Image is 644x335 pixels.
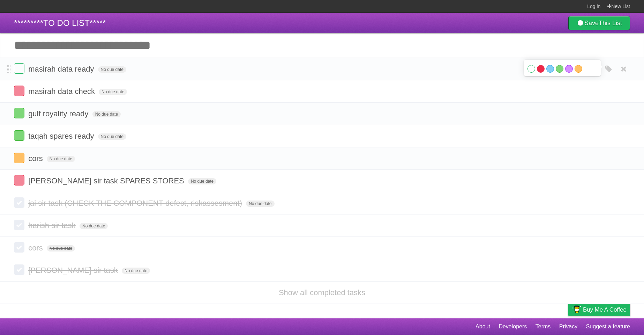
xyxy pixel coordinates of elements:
[14,220,24,230] label: Done
[28,266,120,275] span: [PERSON_NAME] sir task
[14,242,24,253] label: Done
[246,201,274,207] span: No due date
[28,199,244,207] span: jai sir task (CHECK THE COMPONENT defect, riskassesment)
[14,130,24,141] label: Done
[47,245,75,252] span: No due date
[28,154,45,163] span: cors
[28,65,96,73] span: masirah data ready
[98,66,126,73] span: No due date
[586,320,630,333] a: Suggest a feature
[499,320,527,333] a: Developers
[537,65,545,73] label: Red
[568,303,630,316] a: Buy me a coffee
[28,109,90,118] span: gulf royality ready
[599,20,622,27] b: This List
[14,86,24,96] label: Done
[583,304,627,316] span: Buy me a coffee
[99,89,127,95] span: No due date
[28,132,96,140] span: taqah spares ready
[14,197,24,208] label: Done
[188,178,216,184] span: No due date
[565,65,573,73] label: Purple
[556,65,563,73] label: Green
[559,320,577,333] a: Privacy
[575,65,582,73] label: Orange
[572,304,581,315] img: Buy me a coffee
[98,133,126,140] span: No due date
[527,65,535,73] label: White
[28,243,45,252] span: cors
[80,223,108,229] span: No due date
[14,153,24,163] label: Done
[28,221,77,230] span: harish sir task
[47,156,75,162] span: No due date
[475,320,490,333] a: About
[14,264,24,275] label: Done
[14,175,24,185] label: Done
[279,288,365,297] a: Show all completed tasks
[28,87,97,96] span: masirah data check
[92,111,121,117] span: No due date
[122,268,150,274] span: No due date
[546,65,554,73] label: Blue
[568,16,630,30] a: SaveThis List
[28,176,186,185] span: [PERSON_NAME] sir task SPARES STORES
[14,63,24,74] label: Done
[14,108,24,118] label: Done
[536,320,551,333] a: Terms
